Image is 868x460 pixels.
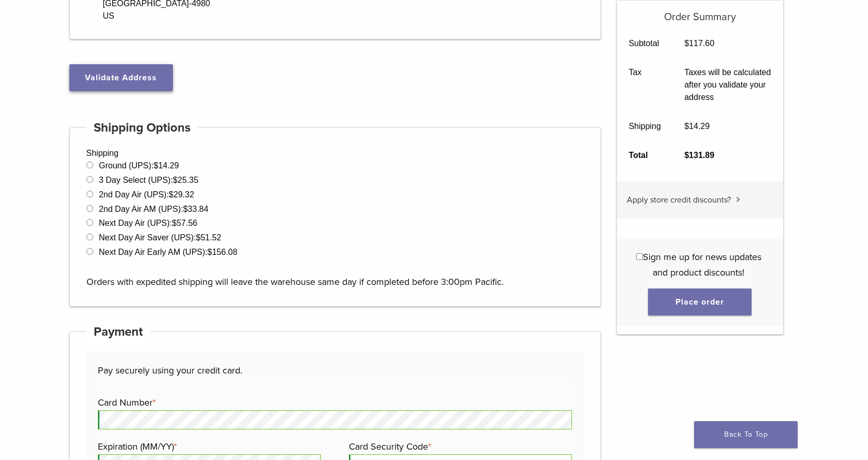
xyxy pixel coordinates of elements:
[98,439,318,454] label: Expiration (MM/YY)
[183,205,209,213] bdi: 33.84
[636,253,643,260] input: Sign me up for news updates and product discounts!
[99,205,209,213] label: 2nd Day Air AM (UPS):
[673,58,783,112] td: Taxes will be calculated after you validate your address
[643,251,761,278] span: Sign me up for news updates and product discounts!
[99,176,198,184] label: 3 Day Select (UPS):
[86,258,584,290] p: Orders with expedited shipping will leave the warehouse same day if completed before 3:00pm Pacific.
[617,29,673,58] th: Subtotal
[99,161,179,170] label: Ground (UPS):
[99,233,222,242] label: Next Day Air Saver (UPS):
[349,439,569,454] label: Card Security Code
[173,176,178,184] span: $
[627,195,731,205] span: Apply store credit discounts?
[172,219,197,227] bdi: 57.56
[173,176,198,184] bdi: 25.35
[684,39,714,48] bdi: 117.60
[99,248,238,256] label: Next Day Air Early AM (UPS):
[98,363,572,378] p: Pay securely using your credit card.
[154,161,179,170] bdi: 14.29
[154,161,158,170] span: $
[617,1,783,23] h5: Order Summary
[69,127,601,307] div: Shipping
[86,320,151,344] h4: Payment
[684,151,689,160] span: $
[196,233,201,242] span: $
[69,64,173,91] button: Validate Address
[617,141,673,170] th: Total
[617,58,673,112] th: Tax
[183,205,188,213] span: $
[99,219,197,227] label: Next Day Air (UPS):
[684,39,689,48] span: $
[684,151,714,160] bdi: 131.89
[98,395,569,410] label: Card Number
[172,219,176,227] span: $
[684,122,710,131] bdi: 14.29
[694,421,798,448] a: Back To Top
[648,289,752,315] button: Place order
[196,233,222,242] bdi: 51.52
[208,248,212,256] span: $
[169,190,194,199] bdi: 29.32
[617,112,673,141] th: Shipping
[208,248,238,256] bdi: 156.08
[684,122,689,131] span: $
[99,190,194,199] label: 2nd Day Air (UPS):
[169,190,173,199] span: $
[736,197,740,202] img: caret.svg
[86,116,198,140] h4: Shipping Options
